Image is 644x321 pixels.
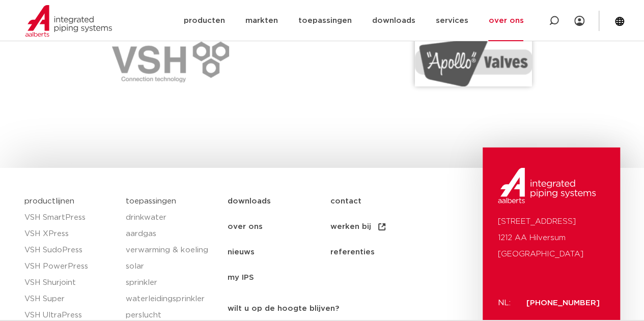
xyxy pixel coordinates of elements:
[112,42,229,82] img: VSH-PNG-e1612190599858
[228,214,330,240] a: over ons
[526,299,600,307] a: [PHONE_NUMBER]
[126,291,217,307] a: waterleidingsprinkler
[330,214,432,240] a: werken bij
[24,210,116,226] a: VSH SmartPress
[24,242,116,258] a: VSH SudoPress
[24,226,116,242] a: VSH XPress
[24,258,116,275] a: VSH PowerPress
[126,275,217,291] a: sprinkler
[24,291,116,307] a: VSH Super
[126,210,217,226] a: drinkwater
[228,265,330,290] a: my IPS
[498,214,605,262] p: [STREET_ADDRESS] 1212 AA Hilversum [GEOGRAPHIC_DATA]
[330,240,432,265] a: referenties
[24,197,74,205] a: productlijnen
[228,305,339,312] strong: wilt u op de hoogte blijven?
[126,258,217,275] a: solar
[24,275,116,291] a: VSH Shurjoint
[498,295,514,311] p: NL:
[228,189,478,290] nav: Menu
[330,189,432,214] a: contact
[228,240,330,265] a: nieuws
[126,226,217,242] a: aardgas
[126,197,176,205] a: toepassingen
[228,189,330,214] a: downloads
[126,242,217,258] a: verwarming & koeling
